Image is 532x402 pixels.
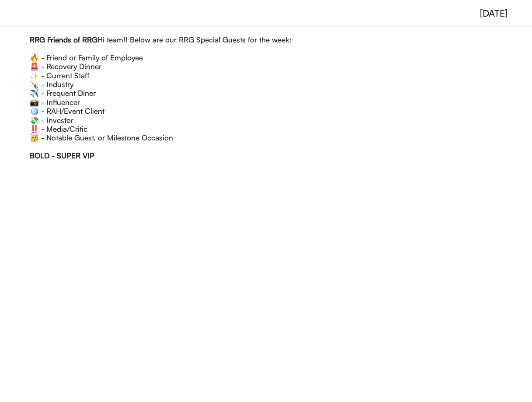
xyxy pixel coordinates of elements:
[480,9,508,18] div: [DATE]
[12,3,26,21] img: yH5BAEAAAAALAAAAAABAAEAAAIBRAA7
[30,35,97,44] strong: RRG Friends of RRG
[30,151,94,160] strong: BOLD - SUPER VIP
[30,35,502,160] div: Hi team!! Below are our RRG Special Guests for the week: 🔥 - Friend or Family of Employee 🚨 - Rec...
[511,9,520,17] img: yH5BAEAAAAALAAAAAABAAEAAAIBRAA7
